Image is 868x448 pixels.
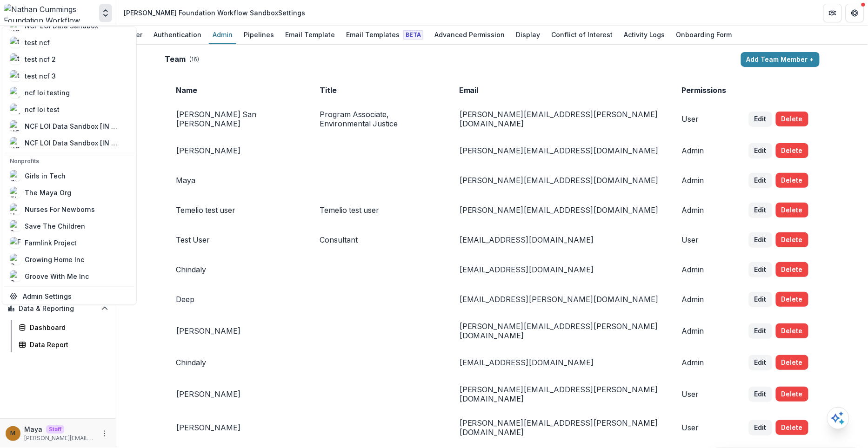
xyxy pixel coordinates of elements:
td: Temelio test user [165,195,309,225]
td: User [671,377,738,411]
td: Title [309,78,448,102]
p: Maya [24,424,42,434]
td: User [671,411,738,444]
button: Delete [776,203,808,217]
td: [PERSON_NAME][EMAIL_ADDRESS][PERSON_NAME][DOMAIN_NAME] [448,377,671,411]
td: Admin [671,165,738,195]
td: Maya [165,165,309,195]
div: Advanced Permission [431,28,508,41]
button: More [99,428,110,439]
a: Data Report [15,337,112,352]
button: Open AI Assistant [827,407,849,429]
a: Dashboard [15,320,112,335]
td: [PERSON_NAME] [165,136,309,165]
div: [PERSON_NAME] Foundation Workflow Sandbox Settings [124,8,305,18]
button: Delete [776,420,808,435]
div: Activity Logs [620,28,669,41]
p: Staff [46,425,64,434]
button: Edit [749,323,772,338]
button: Edit [749,262,772,277]
button: Edit [749,143,772,158]
div: Pipelines [240,28,278,41]
button: Edit [749,112,772,126]
p: ( 16 ) [189,55,199,64]
button: Delete [776,292,808,307]
a: Advanced Permission [431,26,508,44]
div: Maya [11,430,16,436]
button: Edit [749,232,772,247]
td: Chindaly [165,348,309,377]
td: Admin [671,195,738,225]
a: Conflict of Interest [548,26,616,44]
h2: Team [165,55,186,64]
td: Consultant [309,225,448,255]
td: Chindaly [165,255,309,284]
a: Email Template [281,26,339,44]
td: [PERSON_NAME] [165,377,309,411]
nav: breadcrumb [120,6,309,20]
td: [PERSON_NAME] San [PERSON_NAME] [165,102,309,136]
div: Conflict of Interest [548,28,616,41]
button: Get Help [846,4,864,22]
div: Admin [209,28,236,41]
img: NCF LOI Data Sandbox [10,20,21,31]
td: Deep [165,284,309,314]
button: Delete [776,355,808,370]
button: Add Team Member + [741,52,820,67]
td: Admin [671,348,738,377]
button: Delete [776,232,808,247]
td: [PERSON_NAME][EMAIL_ADDRESS][DOMAIN_NAME] [448,195,671,225]
button: Edit [749,173,772,188]
button: Open entity switcher [99,4,112,22]
button: Delete [776,143,808,158]
td: [PERSON_NAME][EMAIL_ADDRESS][DOMAIN_NAME] [448,165,671,195]
p: [PERSON_NAME][EMAIL_ADDRESS][DOMAIN_NAME] [24,434,95,442]
button: Edit [749,420,772,435]
td: [EMAIL_ADDRESS][DOMAIN_NAME] [448,225,671,255]
td: [EMAIL_ADDRESS][DOMAIN_NAME] [448,255,671,284]
button: Delete [776,173,808,188]
td: Admin [671,314,738,348]
a: Email Templates Beta [342,26,427,44]
td: Name [165,78,309,102]
button: Open Data & Reporting [4,301,112,316]
button: Delete [776,387,808,402]
td: [PERSON_NAME][EMAIL_ADDRESS][PERSON_NAME][DOMAIN_NAME] [448,102,671,136]
div: Email Templates [342,28,427,41]
button: Edit [749,203,772,217]
button: Delete [776,112,808,126]
div: Data Report [30,340,105,349]
td: [PERSON_NAME] [165,411,309,444]
a: Admin [209,26,236,44]
a: Onboarding Form [673,26,736,44]
div: Onboarding Form [673,28,736,41]
button: Edit [749,292,772,307]
td: [PERSON_NAME][EMAIL_ADDRESS][PERSON_NAME][DOMAIN_NAME] [448,314,671,348]
td: Email [448,78,671,102]
td: Admin [671,255,738,284]
div: Display [512,28,544,41]
span: Data & Reporting [19,305,97,313]
a: Pipelines [240,26,278,44]
a: Authentication [150,26,205,44]
td: [EMAIL_ADDRESS][DOMAIN_NAME] [448,348,671,377]
td: [PERSON_NAME] [165,314,309,348]
button: Delete [776,262,808,277]
button: Edit [749,387,772,402]
td: Program Associate, Environmental Justice [309,102,448,136]
td: [PERSON_NAME][EMAIL_ADDRESS][PERSON_NAME][DOMAIN_NAME] [448,411,671,444]
button: Edit [749,355,772,370]
div: Email Template [281,28,339,41]
td: Permissions [671,78,738,102]
button: Partners [823,4,842,22]
div: Authentication [150,28,205,41]
td: Temelio test user [309,195,448,225]
a: Activity Logs [620,26,669,44]
td: [PERSON_NAME][EMAIL_ADDRESS][DOMAIN_NAME] [448,136,671,165]
td: [EMAIL_ADDRESS][PERSON_NAME][DOMAIN_NAME] [448,284,671,314]
span: Beta [403,30,423,40]
td: Admin [671,284,738,314]
div: Dashboard [30,323,105,332]
button: Delete [776,323,808,338]
td: Admin [671,136,738,165]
